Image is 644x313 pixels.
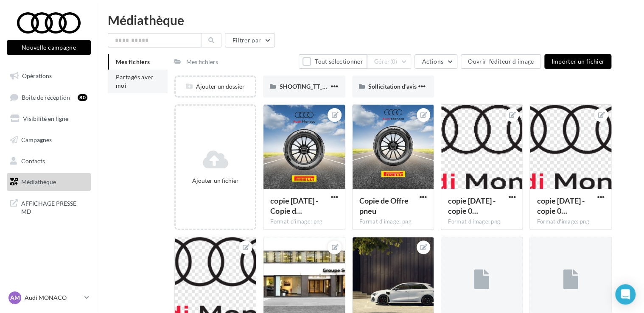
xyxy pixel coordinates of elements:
[25,293,81,302] p: Audi MONACO
[22,72,52,79] span: Opérations
[448,218,515,226] div: Format d'image: png
[22,93,70,101] span: Boîte de réception
[176,82,255,91] div: Ajouter un dossier
[179,176,252,185] div: Ajouter un fichier
[448,196,496,215] span: copie 01-07-2025 - copie 01-07-2025 - copie 01-07-2025 - LOGO AUDI MONACO - HORIZONTAL NOIR
[422,58,443,65] span: Actions
[368,83,417,90] span: Sollicitation d'avis
[537,196,584,215] span: copie 01-07-2025 - copie 01-07-2025 - LOGO AUDI MONACO - HORIZONTAL NOIR
[359,196,409,215] span: Copie de Offre pneu
[5,194,92,219] a: AFFICHAGE PRESSE MD
[225,33,275,48] button: Filtrer par
[21,178,56,185] span: Médiathèque
[544,54,611,69] button: Importer un fichier
[23,115,68,122] span: Visibilité en ligne
[414,54,457,69] button: Actions
[390,58,398,65] span: (0)
[5,152,92,170] a: Contacts
[537,218,604,226] div: Format d'image: png
[7,290,91,306] a: AM Audi MONACO
[5,110,92,128] a: Visibilité en ligne
[186,58,218,66] div: Mes fichiers
[270,196,318,215] span: copie 01-07-2025 - Copie de Offre pneu
[7,40,91,55] button: Nouvelle campagne
[5,173,92,191] a: Médiathèque
[78,94,87,101] div: 80
[21,157,45,164] span: Contacts
[116,73,154,89] span: Partagés avec moi
[279,83,335,90] span: SHOOTING_TT_RS_1
[10,293,20,302] span: AM
[551,58,605,65] span: Importer un fichier
[461,54,541,69] button: Ouvrir l'éditeur d'image
[5,131,92,149] a: Campagnes
[21,136,52,143] span: Campagnes
[615,284,636,305] div: Open Intercom Messenger
[5,88,92,106] a: Boîte de réception80
[359,218,427,226] div: Format d'image: png
[367,54,412,69] button: Gérer(0)
[116,58,150,65] span: Mes fichiers
[299,54,367,69] button: Tout sélectionner
[108,14,634,26] div: Médiathèque
[21,198,87,216] span: AFFICHAGE PRESSE MD
[5,67,92,85] a: Opérations
[270,218,338,226] div: Format d'image: png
